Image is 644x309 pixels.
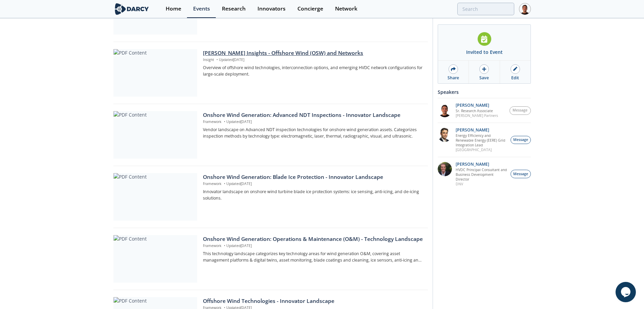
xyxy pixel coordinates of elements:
div: Onshore Wind Generation: Advanced NDT Inspections - Innovator Landscape [203,111,423,119]
img: 26c34c91-05b5-44cd-9eb8-fbe8adb38672 [438,103,452,117]
button: Message [511,170,531,178]
span: Message [513,137,528,143]
div: Offshore Wind Technologies - Innovator Landscape [203,297,423,305]
input: Advanced Search [457,3,514,15]
div: Invited to Event [466,48,503,56]
div: Network [335,6,357,12]
div: [PERSON_NAME] Insights - Offshore Wind (OSW) and Networks [203,49,423,57]
div: Concierge [297,6,323,12]
span: Message [513,171,528,177]
p: [GEOGRAPHIC_DATA] [456,147,507,152]
span: • [223,119,226,124]
div: Speakers [438,86,531,98]
p: Innovator landscape on onshore wind turbine blade ice protection systems: ice sensing, anti-icing... [203,189,423,201]
div: Research [222,6,246,12]
button: Message [511,136,531,144]
div: Share [448,75,459,81]
div: Innovators [257,6,286,12]
img: 76c95a87-c68e-4104-8137-f842964b9bbb [438,128,452,142]
p: Vendor landscape on Advanced NDT inspection technologies for onshore wind generation assets. Cate... [203,127,423,139]
a: PDF Content [PERSON_NAME] Insights - Offshore Wind (OSW) and Networks Insight •Updated[DATE] Over... [113,49,428,97]
div: Edit [511,75,519,81]
p: Energy Efficiency and Renewable Energy (EERE) Grid Integration Lead [456,133,507,147]
span: Message [513,108,527,113]
img: a7c90837-2c3a-4a26-86b5-b32fe3f4a414 [438,162,452,176]
p: Framework Updated [DATE] [203,181,423,187]
a: Edit [500,61,531,83]
p: Sr. Research Associate [456,108,498,113]
span: • [223,243,226,248]
a: PDF Content Onshore Wind Generation: Blade Ice Protection - Innovator Landscape Framework •Update... [113,173,428,221]
button: Message [510,106,531,115]
span: • [223,181,226,186]
p: [PERSON_NAME] Partners [456,113,498,118]
p: Overview of offshore wind technologies, interconnection options, and emerging HVDC network config... [203,65,423,77]
div: Onshore Wind Generation: Operations & Maintenance (O&M) - Technology Landscape [203,235,423,243]
p: [PERSON_NAME] [456,128,507,132]
p: Framework Updated [DATE] [203,243,423,249]
div: Save [479,75,489,81]
p: [PERSON_NAME] [456,162,507,167]
p: This technology landscape categorizes key technology areas for wind generation O&M, covering asse... [203,251,423,263]
div: Events [193,6,210,12]
p: Framework Updated [DATE] [203,119,423,125]
a: PDF Content Onshore Wind Generation: Advanced NDT Inspections - Innovator Landscape Framework •Up... [113,111,428,159]
p: [PERSON_NAME] [456,103,498,108]
p: DNV [456,182,507,186]
span: • [215,57,219,62]
p: Insight Updated [DATE] [203,57,423,63]
div: Onshore Wind Generation: Blade Ice Protection - Innovator Landscape [203,173,423,181]
div: Home [166,6,181,12]
p: HVDC Principal Consultant and Business Development Director [456,167,507,182]
a: PDF Content Onshore Wind Generation: Operations & Maintenance (O&M) - Technology Landscape Framew... [113,235,428,283]
img: logo-wide.svg [113,3,150,15]
iframe: chat widget [616,282,637,302]
img: Profile [519,3,531,15]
